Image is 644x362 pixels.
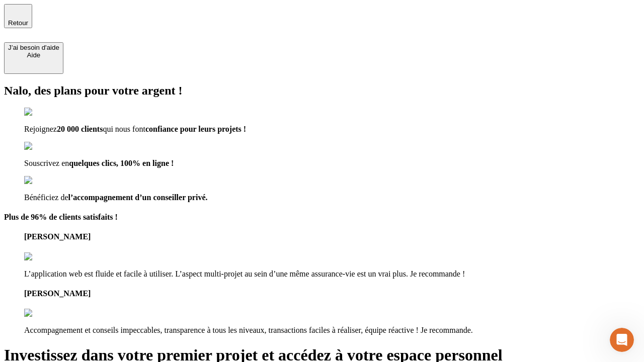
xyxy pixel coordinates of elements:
h4: Plus de 96% de clients satisfaits ! [4,213,640,222]
span: quelques clics, 100% en ligne ! [69,159,174,167]
span: l’accompagnement d’un conseiller privé. [68,193,208,202]
img: checkmark [24,142,67,151]
div: J’ai besoin d'aide [8,44,59,51]
img: reviews stars [24,309,74,318]
span: confiance pour leurs projets ! [145,125,246,133]
span: qui nous font [103,125,145,133]
span: 20 000 clients [57,125,103,133]
span: Retour [8,19,28,27]
h4: [PERSON_NAME] [24,289,640,298]
span: Bénéficiez de [24,193,68,202]
span: Rejoignez [24,125,57,133]
button: J’ai besoin d'aideAide [4,42,63,74]
iframe: Intercom live chat [610,328,634,352]
p: Accompagnement et conseils impeccables, transparence à tous les niveaux, transactions faciles à r... [24,326,640,335]
div: Aide [8,51,59,59]
img: checkmark [24,176,67,185]
img: reviews stars [24,252,74,261]
span: Souscrivez en [24,159,69,167]
h2: Nalo, des plans pour votre argent ! [4,84,640,98]
button: Retour [4,4,32,28]
h4: [PERSON_NAME] [24,232,640,241]
img: checkmark [24,108,67,117]
p: L’application web est fluide et facile à utiliser. L’aspect multi-projet au sein d’une même assur... [24,269,640,279]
